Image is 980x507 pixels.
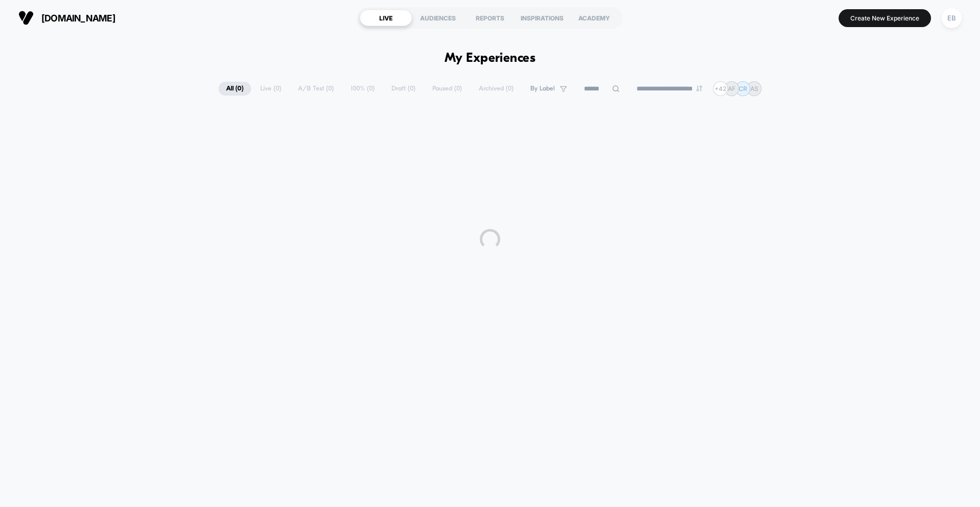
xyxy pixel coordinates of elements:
div: REPORTS [464,10,516,26]
p: AS [750,85,758,93]
div: + 42 [713,81,728,96]
span: [DOMAIN_NAME] [41,13,115,24]
div: AUDIENCES [412,10,464,26]
div: LIVE [360,10,412,26]
h1: My Experiences [445,51,536,66]
p: CR [739,85,747,93]
button: EB [939,8,965,29]
p: AF [728,85,736,93]
button: [DOMAIN_NAME] [15,10,118,26]
div: ACADEMY [568,10,620,26]
div: INSPIRATIONS [516,10,568,26]
img: end [696,85,702,91]
img: Visually logo [18,10,34,26]
button: Create New Experience [839,9,931,27]
div: EB [942,8,962,28]
span: All ( 0 ) [218,82,251,96]
span: By Label [530,85,555,93]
